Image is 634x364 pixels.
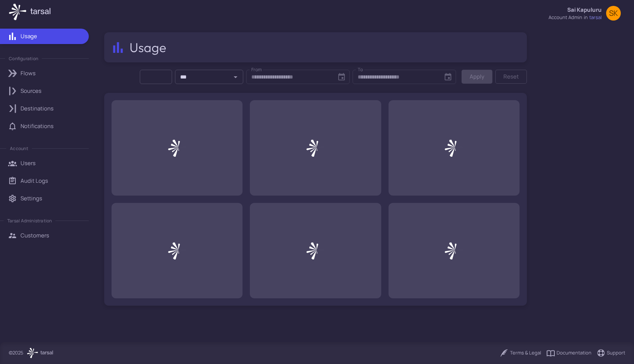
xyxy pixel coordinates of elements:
img: Loading... [445,242,463,260]
a: Terms & Legal [500,349,541,357]
p: Tarsal Administration [7,218,52,224]
p: Sources [21,87,41,95]
div: account admin [549,14,582,21]
p: Sai Kapuluru [567,6,602,14]
p: Configuration [9,55,38,62]
p: Customers [21,232,49,240]
button: Apply [462,70,492,84]
span: SK [609,10,618,17]
p: Notifications [21,122,54,130]
span: tarsal [589,14,602,21]
a: Support [597,349,625,357]
p: Destinations [21,105,54,113]
img: Loading... [168,139,186,157]
p: Usage [21,32,37,40]
label: To [358,66,363,73]
button: Reset [495,70,527,84]
button: Sai Kapuluruaccount adminintarsalSK [544,3,625,24]
p: Users [21,159,36,167]
p: Flows [21,69,36,77]
p: © 2025 [9,349,23,357]
a: Documentation [546,349,591,357]
h2: Usage [130,40,168,55]
img: Loading... [445,139,463,157]
img: Loading... [306,242,325,260]
img: Loading... [168,242,186,260]
p: Audit Logs [21,177,48,185]
img: Loading... [306,139,325,157]
span: in [584,14,588,21]
p: Account [10,145,28,152]
button: Open [230,72,241,82]
p: Settings [21,194,42,203]
label: From [251,66,262,73]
